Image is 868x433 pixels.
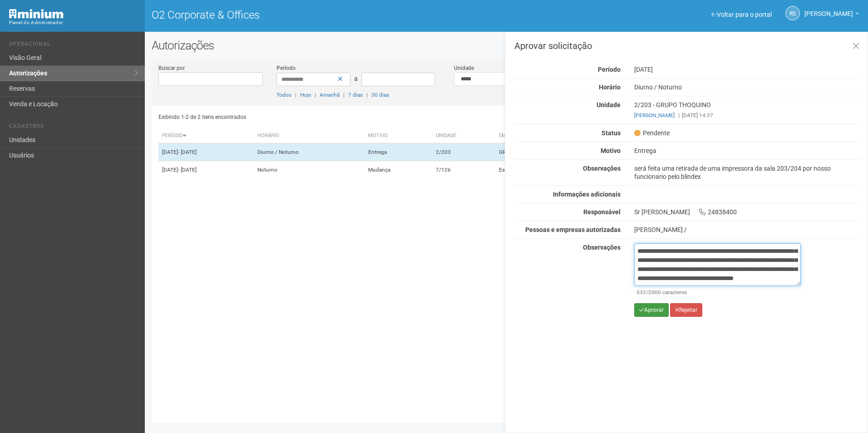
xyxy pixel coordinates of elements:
strong: Observações [583,244,621,251]
strong: Pessoas e empresas autorizadas [525,226,621,233]
button: Aprovar [634,303,669,317]
a: [PERSON_NAME] [804,11,859,19]
img: Minium [9,9,64,19]
label: Período [276,64,296,72]
strong: Período [598,66,621,73]
span: Pendente [634,129,670,137]
a: Fechar [847,37,865,56]
button: Rejeitar [670,303,702,317]
th: Período [158,128,254,143]
span: 532 [636,289,646,295]
div: [PERSON_NAME] / [634,226,861,234]
a: 7 dias [348,92,363,98]
h3: Aprovar solicitação [514,41,861,50]
label: Unidade [454,64,474,72]
span: - [DATE] [178,167,197,173]
h2: Autorizações [152,39,861,52]
div: [DATE] [627,65,868,74]
td: Estúdios BK [495,161,616,179]
th: Empresa [495,128,616,143]
span: | [315,92,316,98]
div: /2000 caracteres [636,288,799,296]
td: 2/203 [432,143,495,161]
th: Unidade [432,128,495,143]
td: 7/126 [432,161,495,179]
td: Diurno / Noturno [254,143,365,161]
td: Entrega [365,143,432,161]
td: [DATE] [158,143,254,161]
span: | [295,92,296,98]
h1: O2 Corporate & Offices [152,9,500,21]
div: Exibindo 1-2 de 2 itens encontrados [158,110,503,124]
span: | [343,92,345,98]
a: RS [785,6,800,20]
div: Diurno / Noturno [627,83,868,91]
td: GRUPO THOQUINO [495,143,616,161]
a: Voltar para o portal [711,11,772,18]
span: Rayssa Soares Ribeiro [804,1,853,17]
a: [PERSON_NAME] [634,112,675,118]
strong: Unidade [597,101,621,108]
a: Hoje [300,92,311,98]
a: Amanhã [320,92,340,98]
th: Horário [254,128,365,143]
a: 30 dias [371,92,389,98]
strong: Horário [599,84,621,91]
span: | [366,92,368,98]
div: Entrega [627,147,868,155]
strong: Responsável [583,208,621,216]
li: Cadastros [9,123,138,133]
strong: Observações [583,165,621,172]
span: - [DATE] [178,149,197,155]
div: será feita uma retirada de uma impressora da sala 203/204 por nosso funcionario pelo blindex [627,164,868,181]
span: | [678,112,680,118]
td: Mudança [365,161,432,179]
div: Painel do Administrador [9,19,138,27]
td: [DATE] [158,161,254,179]
a: Todos [276,92,291,98]
strong: Informações adicionais [553,191,621,198]
td: Noturno [254,161,365,179]
div: Sr [PERSON_NAME] 24838400 [627,208,868,216]
th: Motivo [365,128,432,143]
div: [DATE] 14:37 [634,111,861,119]
strong: Motivo [601,147,621,154]
label: Buscar por [158,64,185,72]
li: Operacional [9,41,138,50]
strong: Status [602,129,621,137]
span: a [354,75,358,82]
div: 2/203 - GRUPO THOQUINO [627,101,868,119]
